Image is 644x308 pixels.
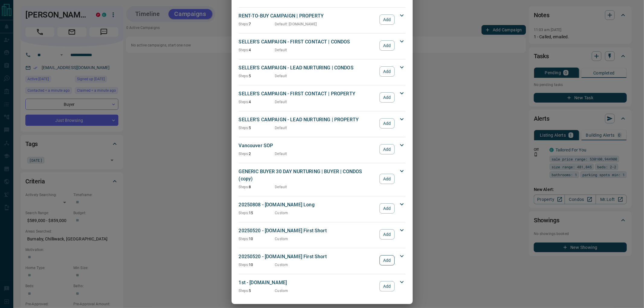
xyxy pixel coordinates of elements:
p: Custom [275,236,288,242]
span: Steps: [239,289,249,293]
p: Default [275,151,287,157]
div: 20250808 - [DOMAIN_NAME] LongSteps:15CustomAdd [239,200,405,217]
span: Steps: [239,211,249,215]
p: 5 [239,288,275,294]
div: Vancouver SOPSteps:2DefaultAdd [239,141,405,158]
p: 20250520 - [DOMAIN_NAME] First Short [239,253,377,260]
span: Steps: [239,185,249,189]
div: 1st - [DOMAIN_NAME]Steps:5CustomAdd [239,278,405,295]
span: Steps: [239,126,249,130]
p: Default [275,125,287,131]
p: Default : [DOMAIN_NAME] [275,21,317,27]
p: 7 [239,21,275,27]
div: SELLER'S CAMPAIGN - LEAD NURTURING | CONDOSSteps:5DefaultAdd [239,63,405,80]
button: Add [380,118,394,129]
p: 5 [239,73,275,79]
p: 2 [239,151,275,157]
p: 20250520 - [DOMAIN_NAME] First Short [239,227,377,234]
button: Add [380,174,394,184]
button: Add [380,255,394,265]
p: Custom [275,210,288,216]
button: Add [380,14,394,25]
button: Add [380,281,394,291]
p: SELLER'S CAMPAIGN - FIRST CONTACT | CONDOS [239,38,377,46]
p: SELLER'S CAMPAIGN - LEAD NURTURING | PROPERTY [239,116,377,123]
p: Default [275,99,287,105]
p: 20250808 - [DOMAIN_NAME] Long [239,201,377,208]
p: Custom [275,262,288,268]
p: 5 [239,125,275,131]
p: Default [275,47,287,53]
span: Steps: [239,237,249,241]
span: Steps: [239,74,249,78]
button: Add [380,229,394,240]
p: Vancouver SOP [239,142,377,149]
div: 20250520 - [DOMAIN_NAME] First ShortSteps:10CustomAdd [239,226,405,243]
p: Default [275,73,287,79]
span: Steps: [239,22,249,26]
div: SELLER'S CAMPAIGN - FIRST CONTACT | PROPERTYSteps:4DefaultAdd [239,89,405,106]
p: Custom [275,288,288,294]
p: RENT-TO-BUY CAMPAIGN | PROPERTY [239,12,377,20]
p: SELLER'S CAMPAIGN - FIRST CONTACT | PROPERTY [239,90,377,97]
span: Steps: [239,48,249,52]
span: Steps: [239,100,249,104]
p: GENERIC BUYER 30 DAY NURTURING | BUYER | CONDOS (copy) [239,168,377,183]
p: 4 [239,99,275,105]
p: 1st - [DOMAIN_NAME] [239,279,377,286]
p: 10 [239,262,275,268]
div: SELLER'S CAMPAIGN - LEAD NURTURING | PROPERTYSteps:5DefaultAdd [239,115,405,132]
button: Add [380,66,394,77]
div: GENERIC BUYER 30 DAY NURTURING | BUYER | CONDOS (copy)Steps:8DefaultAdd [239,167,405,191]
p: Default [275,184,287,190]
div: RENT-TO-BUY CAMPAIGN | PROPERTYSteps:7Default: [DOMAIN_NAME]Add [239,11,405,28]
p: 4 [239,47,275,53]
span: Steps: [239,263,249,267]
button: Add [380,92,394,103]
p: 15 [239,210,275,216]
div: 20250520 - [DOMAIN_NAME] First ShortSteps:10CustomAdd [239,252,405,269]
p: SELLER'S CAMPAIGN - LEAD NURTURING | CONDOS [239,64,377,71]
p: 10 [239,236,275,242]
div: SELLER'S CAMPAIGN - FIRST CONTACT | CONDOSSteps:4DefaultAdd [239,37,405,54]
span: Steps: [239,152,249,156]
button: Add [380,144,394,154]
button: Add [380,40,394,51]
button: Add [380,203,394,214]
p: 8 [239,184,275,190]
